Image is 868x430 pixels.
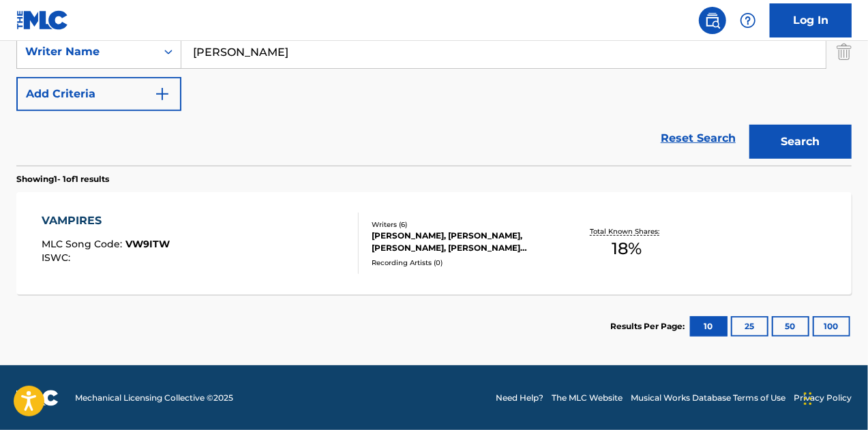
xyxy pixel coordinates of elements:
[372,219,557,230] div: Writers ( 6 )
[770,3,852,37] a: Log In
[75,392,233,404] span: Mechanical Licensing Collective © 2025
[16,77,181,111] button: Add Criteria
[16,192,852,294] a: VAMPIRESMLC Song Code:VW9ITWISWC:Writers (6)[PERSON_NAME], [PERSON_NAME], [PERSON_NAME], [PERSON_...
[772,316,809,337] button: 50
[610,320,688,333] p: Results Per Page:
[804,378,812,419] div: Drag
[552,392,623,404] a: The MLC Website
[590,226,663,236] p: Total Known Shares:
[42,238,125,250] span: MLC Song Code :
[731,316,768,337] button: 25
[16,390,59,406] img: logo
[612,236,642,261] span: 18 %
[16,10,69,30] img: MLC Logo
[42,251,74,264] span: ISWC :
[690,316,728,337] button: 10
[42,213,170,229] div: VAMPIRES
[740,12,756,29] img: help
[837,35,852,69] img: Delete Criterion
[734,7,762,34] div: Help
[496,392,543,404] a: Need Help?
[372,230,557,254] div: [PERSON_NAME], [PERSON_NAME], [PERSON_NAME], [PERSON_NAME] [PERSON_NAME], [PERSON_NAME]
[794,392,852,404] a: Privacy Policy
[25,44,148,60] div: Writer Name
[654,123,743,153] a: Reset Search
[372,258,557,268] div: Recording Artists ( 0 )
[631,392,785,404] a: Musical Works Database Terms of Use
[125,238,170,250] span: VW9ITW
[813,316,850,337] button: 100
[154,86,170,102] img: 9d2ae6d4665cec9f34b9.svg
[800,365,868,430] iframe: Chat Widget
[704,12,721,29] img: search
[749,125,852,159] button: Search
[699,7,726,34] a: Public Search
[16,173,109,185] p: Showing 1 - 1 of 1 results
